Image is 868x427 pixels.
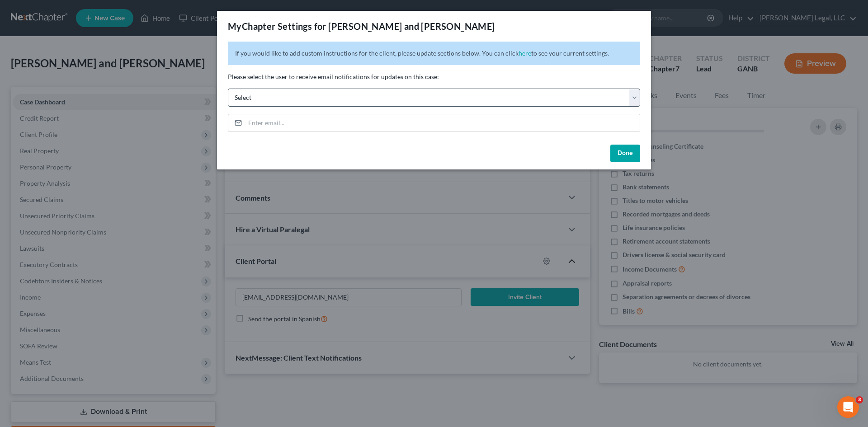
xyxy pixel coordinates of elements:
span: 3 [856,396,863,404]
span: If you would like to add custom instructions for the client, please update sections below. [235,49,481,57]
iframe: Intercom live chat [837,396,859,418]
div: MyChapter Settings for [PERSON_NAME] and [PERSON_NAME] [228,20,495,33]
a: here [519,49,531,57]
button: Done [610,145,640,163]
input: Enter email... [245,114,640,131]
span: You can click to see your current settings. [482,49,609,57]
p: Please select the user to receive email notifications for updates on this case: [228,72,640,81]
